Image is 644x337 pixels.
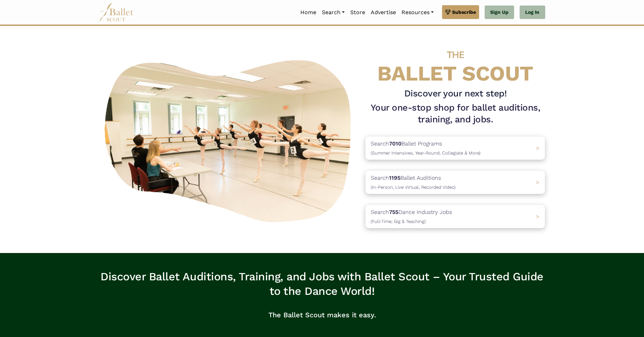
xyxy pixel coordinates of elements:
[365,40,545,85] h4: BALLET SCOUT
[399,5,436,20] a: Resources
[452,8,476,16] span: Subscribe
[445,8,451,16] img: gem.svg
[298,5,319,20] a: Home
[371,208,452,225] p: Search Dance Industry Jobs
[389,209,398,215] b: 755
[389,175,400,181] b: 1195
[371,174,456,191] p: Search Ballet Auditions
[536,145,539,151] span: >
[536,179,539,186] span: >
[365,102,545,125] h1: Your one-stop shop for ballet auditions, training, and jobs.
[371,139,480,157] p: Search Ballet Programs
[365,171,545,194] a: Search1195Ballet Auditions(In-Person, Live Virtual, Recorded Video) >
[371,150,480,156] span: (Summer Intensives, Year-Round, Collegiate & More)
[447,49,464,60] span: THE
[365,137,545,160] a: Search7010Ballet Programs(Summer Intensives, Year-Round, Collegiate & More)>
[365,88,545,100] h3: Discover your next step!
[485,6,514,19] a: Sign Up
[365,205,545,228] a: Search755Dance Industry Jobs(Full-Time, Gig & Teaching) >
[368,5,399,20] a: Advertise
[371,185,456,190] span: (In-Person, Live Virtual, Recorded Video)
[389,140,402,147] b: 7010
[442,5,479,19] a: Subscribe
[99,53,360,226] img: A group of ballerinas talking to each other in a ballet studio
[99,270,545,298] h3: Discover Ballet Auditions, Training, and Jobs with Ballet Scout – Your Trusted Guide to the Dance...
[520,6,545,19] a: Log In
[371,219,426,224] span: (Full-Time, Gig & Teaching)
[347,5,368,20] a: Store
[536,213,539,220] span: >
[319,5,347,20] a: Search
[99,304,545,326] p: The Ballet Scout makes it easy.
